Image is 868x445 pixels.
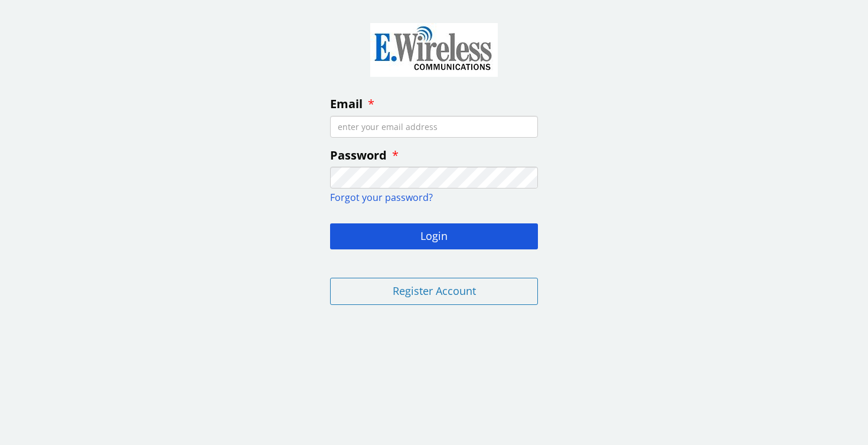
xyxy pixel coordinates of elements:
input: enter your email address [330,116,538,138]
button: Register Account [330,278,538,305]
span: Password [330,147,387,163]
a: Forgot your password? [330,191,433,204]
span: Email [330,96,363,112]
button: Login [330,223,538,249]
